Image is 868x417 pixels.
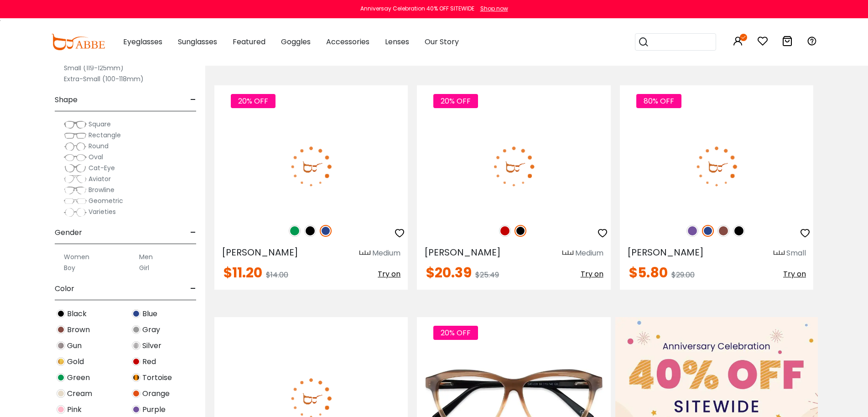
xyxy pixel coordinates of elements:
[64,131,87,140] img: Rectangle.png
[57,341,65,350] img: Gun
[326,36,369,47] span: Accessories
[132,309,140,318] img: Blue
[142,308,157,319] span: Blue
[55,222,82,244] span: Gender
[233,36,265,47] span: Featured
[214,118,408,215] img: Blue Machovec - Acetate ,Universal Bridge Fit
[231,94,275,108] span: 20% OFF
[629,263,668,282] span: $5.80
[64,186,87,195] img: Browline.png
[132,373,140,382] img: Tortoise
[359,250,370,257] img: size ruler
[480,5,508,13] div: Shop now
[67,324,90,335] span: Brown
[132,325,140,334] img: Gray
[671,270,695,280] span: $29.00
[223,263,262,282] span: $11.20
[67,404,82,415] span: Pink
[620,118,813,215] img: Blue Hannah - Acetate ,Universal Bridge Fit
[476,5,508,12] a: Shop now
[64,120,87,129] img: Square.png
[67,356,84,367] span: Gold
[190,278,196,300] span: -
[64,142,87,151] img: Round.png
[733,225,745,237] img: Black
[562,250,573,257] img: size ruler
[64,153,87,162] img: Oval.png
[142,356,156,367] span: Red
[51,34,105,50] img: abbeglasses.com
[515,225,526,237] img: Black
[55,278,74,300] span: Color
[475,270,499,280] span: $25.49
[142,324,160,335] span: Gray
[142,372,172,383] span: Tortoise
[64,262,75,273] label: Boy
[686,225,698,237] img: Purple
[57,373,65,382] img: Green
[57,309,65,318] img: Black
[132,405,140,414] img: Purple
[627,246,704,259] span: [PERSON_NAME]
[132,389,140,398] img: Orange
[88,120,111,129] span: Square
[139,262,149,273] label: Girl
[88,196,123,205] span: Geometric
[636,94,681,108] span: 80% OFF
[139,251,153,262] label: Men
[783,266,806,282] button: Try on
[774,250,785,257] img: size ruler
[702,225,714,237] img: Blue
[67,308,87,319] span: Black
[320,225,332,237] img: Blue
[266,270,288,280] span: $14.00
[57,325,65,334] img: Brown
[425,36,459,47] span: Our Story
[289,225,301,237] img: Green
[88,141,109,151] span: Round
[57,389,65,398] img: Cream
[123,36,162,47] span: Eyeglasses
[190,89,196,111] span: -
[88,152,103,162] span: Oval
[304,225,316,237] img: Black
[132,357,140,366] img: Red
[575,248,603,259] div: Medium
[64,251,89,262] label: Women
[424,246,501,259] span: [PERSON_NAME]
[64,73,144,84] label: Extra-Small (100-118mm)
[378,266,400,282] button: Try on
[378,269,400,279] span: Try on
[190,222,196,244] span: -
[64,164,87,173] img: Cat-Eye.png
[178,36,217,47] span: Sunglasses
[142,388,170,399] span: Orange
[67,388,92,399] span: Cream
[57,357,65,366] img: Gold
[783,269,806,279] span: Try on
[360,5,474,13] div: Anniversay Celebration 40% OFF SITEWIDE
[88,174,111,183] span: Aviator
[786,248,806,259] div: Small
[142,340,161,351] span: Silver
[433,94,478,108] span: 20% OFF
[88,185,114,194] span: Browline
[88,207,116,216] span: Varieties
[64,208,87,217] img: Varieties.png
[385,36,409,47] span: Lenses
[64,197,87,206] img: Geometric.png
[142,404,166,415] span: Purple
[57,405,65,414] img: Pink
[417,118,610,215] img: Black Nora - Acetate ,Universal Bridge Fit
[581,269,603,279] span: Try on
[222,246,298,259] span: [PERSON_NAME]
[499,225,511,237] img: Red
[372,248,400,259] div: Medium
[281,36,311,47] span: Goggles
[55,89,78,111] span: Shape
[132,341,140,350] img: Silver
[88,163,115,172] span: Cat-Eye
